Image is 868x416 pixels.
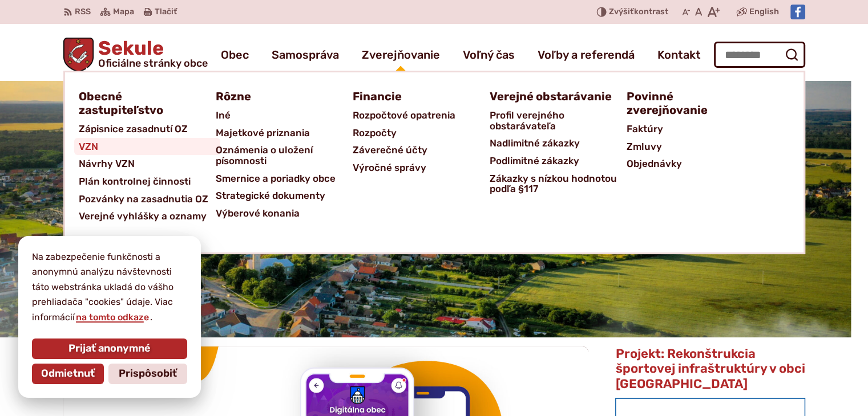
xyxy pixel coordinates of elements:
[32,250,187,325] p: Na zabezpečenie funkčnosti a anonymnú analýzu návštevnosti táto webstránka ukladá do vášho prehli...
[32,364,104,384] button: Odmietnuť
[627,155,682,173] span: Objednávky
[657,39,701,71] a: Kontakt
[627,138,662,156] span: Zmluvy
[216,86,251,107] span: Rôzne
[79,173,216,190] a: Plán kontrolnej činnosti
[79,138,98,156] span: VZN
[216,141,353,169] a: Oznámenia o uložení písomnosti
[353,159,490,177] a: Výročné správy
[98,58,208,68] span: Oficiálne stránky obce
[68,342,151,355] span: Prijať anonymné
[353,86,402,107] span: Financie
[627,138,764,156] a: Zmluvy
[41,368,95,380] span: Odmietnuť
[627,86,750,120] a: Povinné zverejňovanie
[538,39,635,71] a: Voľby a referendá
[216,170,336,187] span: Smernice a poriadky obce
[490,86,613,107] a: Verejné obstarávanie
[272,39,339,71] a: Samospráva
[155,7,177,17] span: Tlačiť
[216,187,325,205] span: Strategické dokumenty
[463,39,515,71] a: Voľný čas
[490,107,627,134] a: Profil verejného obstarávateľa
[75,5,91,19] span: RSS
[221,39,249,71] a: Obec
[216,107,353,124] a: Iné
[216,205,300,222] span: Výberové konania
[79,86,202,120] a: Obecné zastupiteľstvo
[63,38,94,72] img: Prejsť na domovskú stránku
[216,124,310,142] span: Majetkové priznania
[113,5,134,19] span: Mapa
[119,368,177,380] span: Prispôsobiť
[353,124,490,142] a: Rozpočty
[353,86,476,107] a: Financie
[79,207,216,225] a: Verejné vyhlášky a oznamy
[216,124,353,142] a: Majetkové priznania
[216,86,339,107] a: Rôzne
[353,141,490,159] a: Záverečné účty
[609,7,634,17] span: Zvýšiť
[609,7,668,17] span: kontrast
[490,134,580,152] span: Nadlimitné zákazky
[490,134,627,152] a: Nadlimitné zákazky
[94,39,208,68] h1: Sekule
[216,107,231,124] span: Iné
[108,364,187,384] button: Prispôsobiť
[216,187,353,205] a: Strategické dokumenty
[216,170,353,187] a: Smernice a poriadky obce
[79,155,216,173] a: Návrhy VZN
[615,346,805,391] span: Projekt: Rekonštrukcia športovej infraštruktúry v obci [GEOGRAPHIC_DATA]
[79,120,188,138] span: Zápisnice zasadnutí OZ
[216,205,353,222] a: Výberové konania
[79,120,216,138] a: Zápisnice zasadnutí OZ
[75,312,150,323] a: na tomto odkaze
[353,124,397,142] span: Rozpočty
[627,155,764,173] a: Objednávky
[79,190,216,208] a: Pozvánky na zasadnutia OZ
[490,170,627,198] a: Zákazky s nízkou hodnotou podľa §117
[79,190,208,208] span: Pozvánky na zasadnutia OZ
[79,155,135,173] span: Návrhy VZN
[490,86,612,107] span: Verejné obstarávanie
[749,5,779,19] span: English
[353,141,427,159] span: Záverečné účty
[353,159,426,177] span: Výročné správy
[353,107,455,124] span: Rozpočtové opatrenia
[490,152,627,170] a: Podlimitné zákazky
[627,120,663,138] span: Faktúry
[79,207,207,225] span: Verejné vyhlášky a oznamy
[790,5,805,19] img: Prejsť na Facebook stránku
[490,152,579,170] span: Podlimitné zákazky
[627,120,764,138] a: Faktúry
[353,107,490,124] a: Rozpočtové opatrenia
[362,39,440,71] a: Zverejňovanie
[79,173,191,190] span: Plán kontrolnej činnosti
[79,138,216,156] a: VZN
[32,338,187,359] button: Prijať anonymné
[747,5,781,19] a: English
[63,38,208,72] a: Logo Sekule, prejsť na domovskú stránku.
